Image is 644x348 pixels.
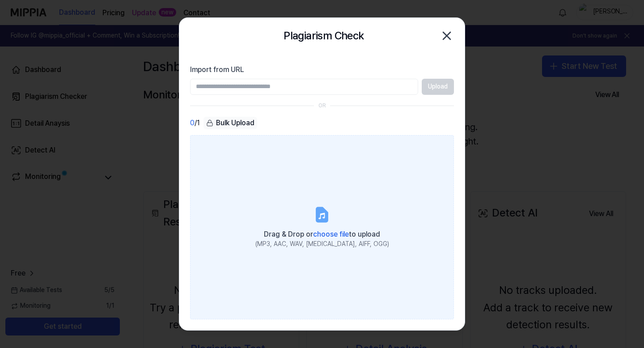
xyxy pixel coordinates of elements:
[190,117,200,130] div: / 1
[318,102,326,110] div: OR
[284,27,364,44] h2: Plagiarism Check
[190,118,195,128] span: 0
[255,240,389,249] div: (MP3, AAC, WAV, [MEDICAL_DATA], AIFF, OGG)
[190,64,454,75] label: Import from URL
[264,230,380,238] span: Drag & Drop or to upload
[203,117,257,129] div: Bulk Upload
[203,117,257,130] button: Bulk Upload
[313,230,349,238] span: choose file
